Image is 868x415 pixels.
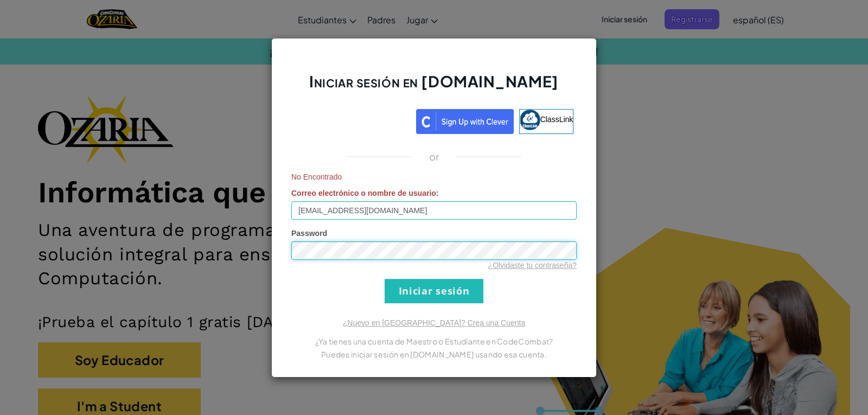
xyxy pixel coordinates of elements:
[291,71,577,103] h2: Iniciar sesión en [DOMAIN_NAME]
[291,188,439,199] label: :
[385,279,483,303] input: Iniciar sesión
[291,348,577,361] p: Puedes iniciar sesión en [DOMAIN_NAME] usando esa cuenta.
[291,335,577,348] p: ¿Ya tienes una cuenta de Maestro o Estudiante en CodeCombat?
[416,109,514,134] img: clever_sso_button@2x.png
[488,261,577,270] a: ¿Olvidaste tu contraseña?
[343,318,525,327] a: ¿Nuevo en [GEOGRAPHIC_DATA]? Crea una Cuenta
[540,114,573,123] span: ClassLink
[291,189,436,197] span: Correo electrónico o nombre de usuario
[520,110,540,130] img: classlink-logo-small.png
[291,171,577,182] span: No Encontrado
[429,150,439,163] p: or
[291,229,327,238] span: Password
[289,108,416,132] iframe: Botón Iniciar sesión con Google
